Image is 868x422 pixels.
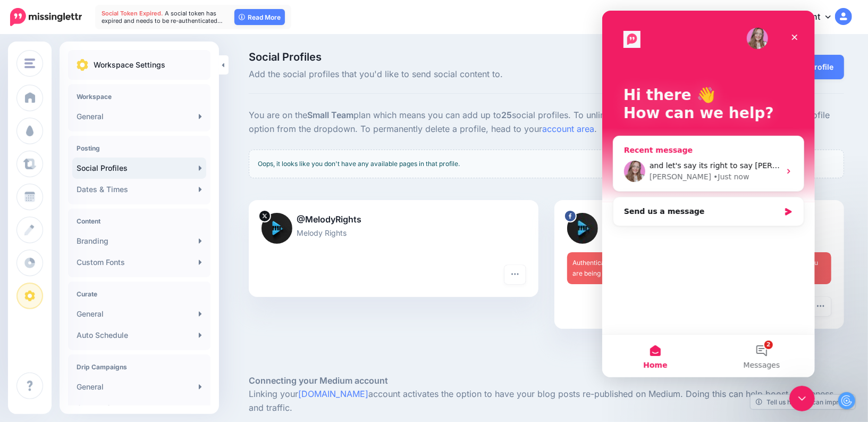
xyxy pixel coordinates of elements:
[789,386,815,411] iframe: Intercom live chat
[77,217,202,225] h4: Content
[567,227,831,239] p: Melody Rights page
[602,11,815,377] iframe: Intercom live chat
[262,227,526,239] p: Melody Rights
[77,59,88,71] img: settings.png
[72,325,206,346] a: Auto Schedule
[72,179,206,200] a: Dates & Times
[41,351,65,358] span: Home
[761,4,852,30] a: My Account
[11,186,202,216] div: Send us a message
[249,150,844,178] div: Oops, it looks like you don't have any available pages in that profile.
[183,17,202,36] div: Close
[141,351,178,358] span: Messages
[307,110,353,120] b: Small Team
[542,123,594,134] a: account area
[106,324,213,367] button: Messages
[111,161,147,172] div: • Just now
[77,363,202,371] h4: Drip Campaigns
[234,9,285,25] a: Read More
[77,93,202,101] h4: Workspace
[102,10,163,17] span: Social Token Expired.
[77,290,202,298] h4: Curate
[72,158,206,179] a: Social Profiles
[47,161,109,172] div: [PERSON_NAME]
[249,374,844,387] h5: Connecting your Medium account
[94,59,165,71] p: Workspace Settings
[102,10,223,24] span: A social token has expired and needs to be re-authenticated…
[10,8,82,26] img: Missinglettr
[572,259,818,277] span: Authentication expired. Please your credentials to prevent disruption. If you are being asked to ...
[22,195,178,206] div: Send us a message
[751,395,855,409] a: Tell us how we can improve
[567,213,598,244] img: 428469279_10161640041757238_4136133980118116410_n-bsa151094.jpg
[249,52,641,62] span: Social Profiles
[72,230,206,252] a: Branding
[249,109,844,136] p: You are on the plan which means you can add up to social profiles. To unlink a profile from this ...
[298,388,368,399] a: [DOMAIN_NAME]
[262,213,292,244] img: H9FbAAax-87130.jpg
[72,376,206,398] a: General
[24,59,35,68] img: menu.png
[47,151,482,159] span: and let's say its right to say [PERSON_NAME] on that screenshot- then why won't it connect when i...
[501,110,512,120] b: 25
[72,398,206,419] a: Content Sources
[262,213,526,227] p: @MelodyRights
[72,303,206,325] a: General
[72,252,206,273] a: Custom Fonts
[249,387,844,415] p: Linking your account activates the option to have your blog posts re-published on Medium. Doing t...
[249,68,641,81] span: Add the social profiles that you'd like to send social content to.
[72,106,206,127] a: General
[77,144,202,152] h4: Posting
